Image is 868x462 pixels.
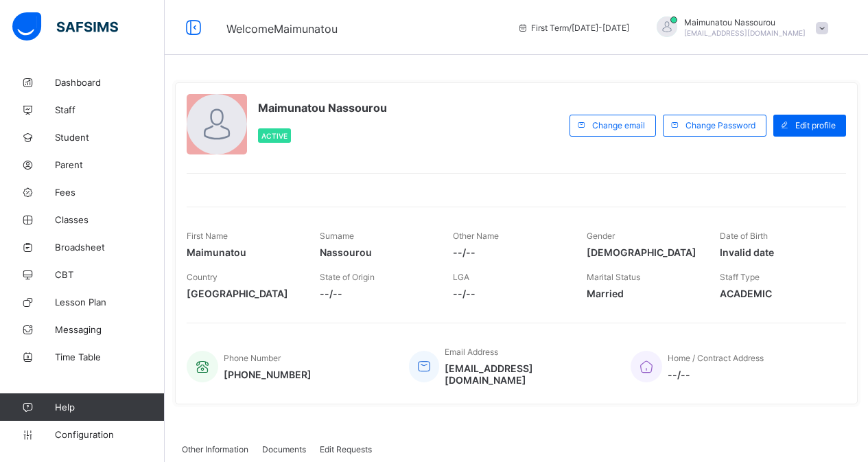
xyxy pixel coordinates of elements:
[453,246,565,258] span: --/--
[453,231,499,241] span: Other Name
[684,29,806,37] span: [EMAIL_ADDRESS][DOMAIN_NAME]
[720,231,768,241] span: Date of Birth
[453,272,469,282] span: LGA
[187,272,218,282] span: Country
[643,16,835,39] div: MaimunatouNassourou
[55,187,165,198] span: Fees
[55,402,164,413] span: Help
[12,12,118,41] img: safsims
[187,246,299,258] span: Maimunatou
[320,272,375,282] span: State of Origin
[445,362,610,386] span: [EMAIL_ADDRESS][DOMAIN_NAME]
[187,231,228,241] span: First Name
[261,132,288,140] span: Active
[55,351,165,362] span: Time Table
[55,77,165,88] span: Dashboard
[592,120,645,130] span: Change email
[685,120,755,130] span: Change Password
[55,104,165,115] span: Staff
[445,347,498,357] span: Email Address
[55,159,165,170] span: Parent
[320,288,432,299] span: --/--
[224,353,281,363] span: Phone Number
[668,353,764,363] span: Home / Contract Address
[55,132,165,143] span: Student
[187,288,299,299] span: [GEOGRAPHIC_DATA]
[55,324,165,335] span: Messaging
[517,23,629,33] span: session/term information
[55,242,165,253] span: Broadsheet
[720,288,832,299] span: ACADEMIC
[182,444,248,454] span: Other Information
[668,369,764,380] span: --/--
[795,120,836,130] span: Edit profile
[720,246,832,258] span: Invalid date
[587,272,640,282] span: Marital Status
[720,272,760,282] span: Staff Type
[262,444,306,454] span: Documents
[320,246,432,258] span: Nassourou
[587,288,699,299] span: Married
[224,369,312,380] span: [PHONE_NUMBER]
[320,231,354,241] span: Surname
[226,22,338,36] span: Welcome Maimunatou
[55,429,164,440] span: Configuration
[453,288,565,299] span: --/--
[55,269,165,280] span: CBT
[320,444,372,454] span: Edit Requests
[55,297,165,308] span: Lesson Plan
[587,246,699,258] span: [DEMOGRAPHIC_DATA]
[684,17,806,27] span: Maimunatou Nassourou
[258,101,387,115] span: Maimunatou Nassourou
[587,231,615,241] span: Gender
[55,214,165,225] span: Classes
